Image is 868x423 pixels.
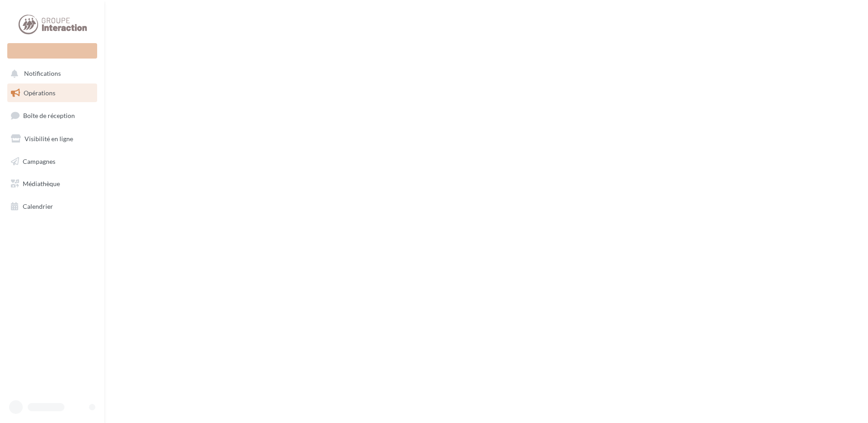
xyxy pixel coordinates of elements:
[5,174,99,193] a: Médiathèque
[5,84,99,103] a: Opérations
[5,197,99,216] a: Calendrier
[23,180,60,187] span: Médiathèque
[23,202,53,210] span: Calendrier
[23,112,75,119] span: Boîte de réception
[24,89,55,97] span: Opérations
[5,152,99,171] a: Campagnes
[24,70,61,78] span: Notifications
[25,135,73,143] span: Visibilité en ligne
[23,157,55,165] span: Campagnes
[5,129,99,148] a: Visibilité en ligne
[7,43,97,59] div: Nouvelle campagne
[5,106,99,125] a: Boîte de réception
